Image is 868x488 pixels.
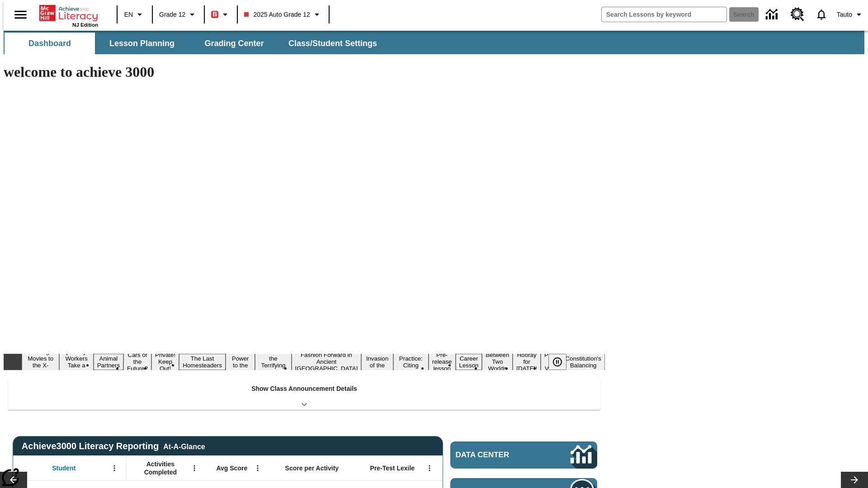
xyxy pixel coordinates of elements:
p: Show Class Announcement Details [251,384,357,394]
div: SubNavbar [4,33,385,54]
button: Profile/Settings [833,6,868,23]
button: Lesson carousel, Next [841,472,868,488]
button: Open Menu [188,461,201,475]
span: Grade 12 [159,10,185,19]
button: Class/Student Settings [281,33,384,54]
button: Slide 16 Point of View [541,350,561,373]
a: Data Center [760,2,785,27]
button: Slide 10 The Invasion of the Free CD [361,347,393,377]
button: Class: 2025 Auto Grade 12, Select your class [241,6,325,23]
span: Score per Activity [285,464,339,472]
span: Pre-Test Lexile [370,464,415,472]
span: Avg Score [216,464,247,472]
button: Lesson Planning [97,33,187,54]
div: Home [39,3,98,28]
button: Slide 4 Cars of the Future? [123,350,151,373]
span: Achieve3000 Literacy Reporting [22,441,205,451]
button: Slide 11 Mixed Practice: Citing Evidence [393,347,429,377]
span: Student [52,464,75,472]
button: Language: EN, Select a language [120,6,149,23]
span: B [212,9,217,20]
span: Activities Completed [131,460,190,476]
button: Slide 1 Taking Movies to the X-Dimension [22,347,59,377]
div: At-A-Glance [163,441,205,451]
button: Slide 2 Labor Day: Workers Take a Stand [59,347,93,377]
button: Dashboard [5,33,95,54]
button: Slide 17 The Constitution's Balancing Act [561,347,605,377]
button: Open Menu [423,461,436,475]
button: Open Menu [251,461,264,475]
div: Pause [548,354,576,370]
a: Resource Center, Will open in new tab [785,2,810,27]
h1: welcome to achieve 3000 [4,64,605,80]
button: Open side menu [7,1,34,28]
button: Grade: Grade 12, Select a grade [156,6,201,23]
span: Data Center [456,450,540,460]
a: Home [39,4,98,22]
span: 2025 Auto Grade 12 [244,10,310,19]
button: Slide 14 Between Two Worlds [482,350,513,373]
button: Slide 13 Career Lesson [456,354,482,370]
button: Open Menu [108,461,121,475]
span: EN [124,10,133,19]
button: Boost Class color is red. Change class color [208,6,234,23]
div: SubNavbar [4,31,864,54]
button: Slide 3 Animal Partners [94,354,123,370]
button: Slide 8 Attack of the Terrifying Tomatoes [255,347,291,377]
span: Tauto [837,10,852,19]
button: Grading Center [189,33,279,54]
div: Show Class Announcement Details [8,379,600,410]
button: Slide 9 Fashion Forward in Ancient Rome [292,350,362,373]
a: Notifications [810,3,833,26]
a: Data Center [450,441,597,469]
button: Slide 12 Pre-release lesson [429,350,456,373]
button: Slide 7 Solar Power to the People [226,347,255,377]
button: Pause [548,354,566,370]
button: Slide 5 Private! Keep Out! [151,350,179,373]
button: Slide 15 Hooray for Constitution Day! [513,350,541,373]
span: NJ Edition [72,22,98,28]
button: Slide 6 The Last Homesteaders [179,354,226,370]
input: search field [602,7,726,22]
